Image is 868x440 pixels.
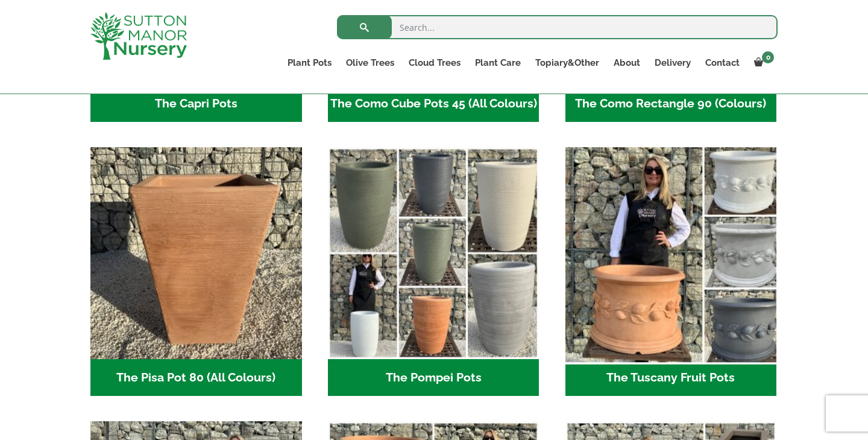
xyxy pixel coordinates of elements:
h2: The Pisa Pot 80 (All Colours) [90,359,302,397]
h2: The Como Cube Pots 45 (All Colours) [328,85,539,123]
a: Visit product category The Pisa Pot 80 (All Colours) [90,147,302,396]
a: Cloud Trees [401,54,468,71]
img: logo [90,12,187,60]
img: The Tuscany Fruit Pots [560,142,782,365]
h2: The Tuscany Fruit Pots [565,359,777,397]
a: Plant Care [468,54,528,71]
a: Visit product category The Tuscany Fruit Pots [565,147,777,396]
a: Olive Trees [339,54,401,71]
img: The Pisa Pot 80 (All Colours) [90,147,302,359]
a: 0 [747,54,778,71]
a: Contact [698,54,747,71]
a: Delivery [647,54,698,71]
a: About [606,54,647,71]
a: Topiary&Other [528,54,606,71]
span: 0 [762,51,774,63]
input: Search... [337,15,778,39]
img: The Pompei Pots [328,147,539,359]
a: Plant Pots [280,54,339,71]
a: Visit product category The Pompei Pots [328,147,539,396]
h2: The Capri Pots [90,85,302,123]
h2: The Pompei Pots [328,359,539,397]
h2: The Como Rectangle 90 (Colours) [565,85,777,123]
